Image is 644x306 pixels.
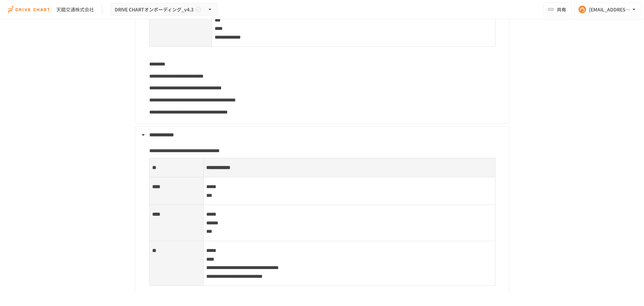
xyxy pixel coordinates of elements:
[589,5,631,14] div: [EMAIL_ADDRESS][PERSON_NAME][DOMAIN_NAME]
[115,5,194,14] span: DRIVE CHARTオンボーディング_v4.3
[543,3,572,16] button: 共有
[8,4,51,15] img: i9VDDS9JuLRLX3JIUyK59LcYp6Y9cayLPHs4hOxMB9W
[557,6,566,13] span: 共有
[574,3,641,16] button: [EMAIL_ADDRESS][PERSON_NAME][DOMAIN_NAME]
[56,6,94,13] div: 天龍交通株式会社
[110,3,218,16] button: DRIVE CHARTオンボーディング_v4.3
